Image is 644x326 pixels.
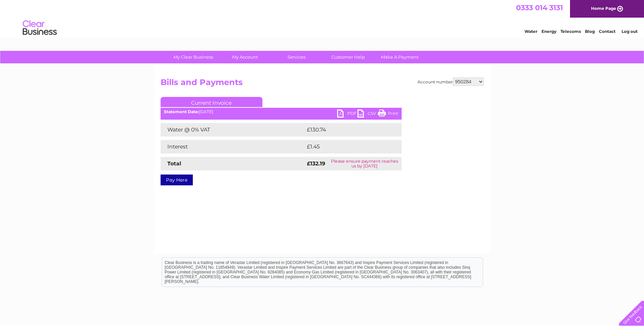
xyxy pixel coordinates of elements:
[161,123,305,137] td: Water @ 0% VAT
[541,29,556,34] a: Energy
[269,51,325,63] a: Services
[525,29,537,34] a: Water
[161,140,305,154] td: Interest
[307,160,325,167] strong: £132.19
[328,157,401,170] td: Please ensure payment reaches us by [DATE]
[378,109,398,119] a: Print
[357,109,378,119] a: CSV
[560,29,581,34] a: Telecoms
[599,29,615,34] a: Contact
[167,160,181,167] strong: Total
[164,109,199,114] b: Statement Date:
[161,175,193,185] a: Pay Here
[162,4,483,33] div: Clear Business is a trading name of Verastar Limited (registered in [GEOGRAPHIC_DATA] No. 3667643...
[320,51,376,63] a: Customer Help
[516,3,563,12] a: 0333 014 3131
[22,18,57,38] img: logo.png
[337,109,357,119] a: PDF
[418,78,484,86] div: Account number
[161,97,262,107] a: Current Invoice
[305,140,385,154] td: £1.45
[161,78,484,90] h2: Bills and Payments
[217,51,273,63] a: My Account
[161,109,402,114] div: [DATE]
[585,29,595,34] a: Blog
[305,123,389,137] td: £130.74
[165,51,221,63] a: My Clear Business
[622,29,638,34] a: Log out
[372,51,428,63] a: Make A Payment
